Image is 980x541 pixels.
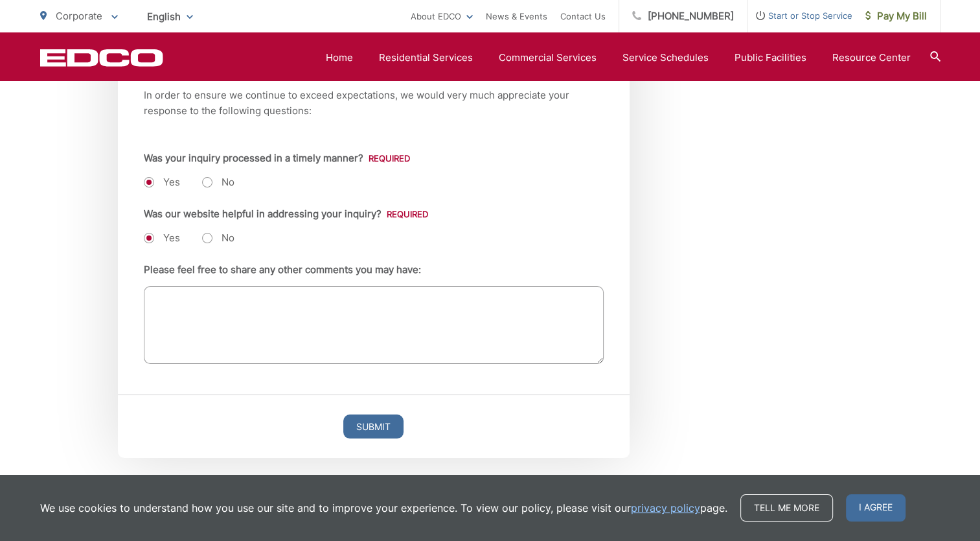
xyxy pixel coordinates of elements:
[40,49,163,67] a: EDCD logo. Return to the homepage.
[486,8,547,24] a: News & Events
[560,8,606,24] a: Contact Us
[56,10,102,22] span: Corporate
[144,232,180,245] label: Yes
[144,88,604,119] p: In order to ensure we continue to exceed expectations, we would very much appreciate your respons...
[740,494,833,522] a: Tell me more
[326,50,353,66] a: Home
[735,50,806,66] a: Public Facilities
[144,264,421,276] label: Please feel free to share any other comments you may have:
[631,500,700,516] a: privacy policy
[202,232,234,245] label: No
[144,208,428,220] label: Was our website helpful in addressing your inquiry?
[865,8,927,24] span: Pay My Bill
[411,8,473,24] a: About EDCO
[137,5,203,28] span: English
[144,152,410,164] label: Was your inquiry processed in a timely manner?
[846,494,906,522] span: I agree
[144,176,180,189] label: Yes
[202,176,234,189] label: No
[622,50,709,66] a: Service Schedules
[499,50,597,66] a: Commercial Services
[343,415,404,439] input: Submit
[832,50,911,66] a: Resource Center
[40,500,727,516] p: We use cookies to understand how you use our site and to improve your experience. To view our pol...
[379,50,473,66] a: Residential Services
